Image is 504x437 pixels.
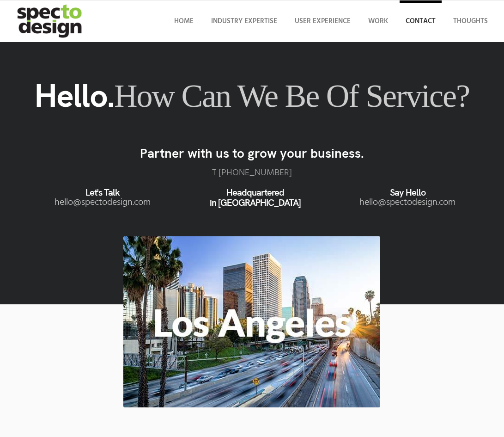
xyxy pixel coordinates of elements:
h1: Hello. [23,74,481,117]
a: Industry Expertise [205,0,283,42]
span: How can we be of service? [114,78,469,114]
a: User Experience [289,0,357,42]
a: moc.ngisedotceps@olleh [55,195,151,210]
a: Work [362,0,394,42]
p: T ‪[PHONE_NUMBER]‬ [23,168,481,178]
a: Home [168,0,200,42]
h6: Headquartered in [GEOGRAPHIC_DATA] [179,187,331,208]
span: Industry Expertise [211,16,277,27]
a: moc.ngisedotceps@olleh [359,195,455,210]
span: Contact [406,16,436,27]
h6: Let's Talk [26,187,179,197]
img: los-angeles-downtown-skyline [123,236,380,407]
span: User Experience [295,16,351,27]
a: Thoughts [447,0,494,42]
span: Thoughts [453,16,488,27]
h6: Say Hello [331,187,484,197]
a: Contact [400,0,442,42]
img: specto-logo-2020 [10,0,91,42]
h3: Partner with us to grow your business. [23,146,481,160]
span: Work [368,16,388,27]
span: Home [174,16,194,27]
